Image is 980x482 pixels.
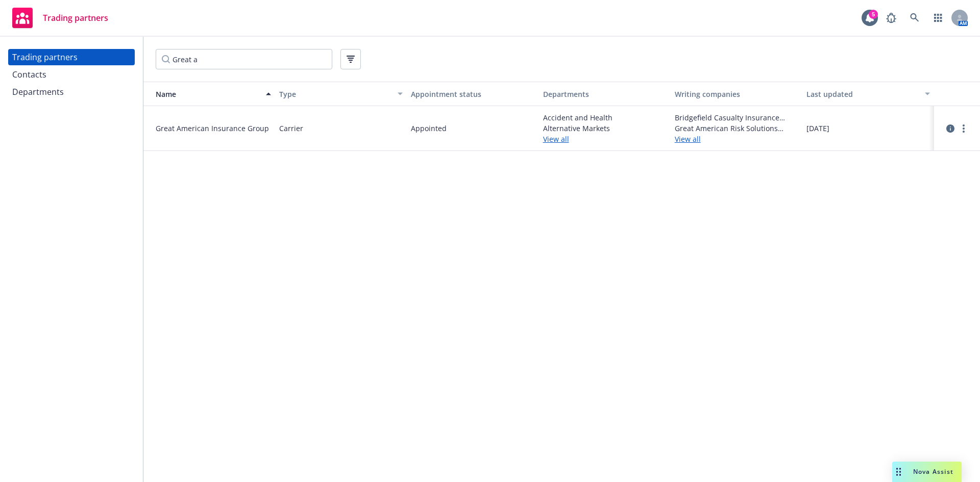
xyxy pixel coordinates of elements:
div: Departments [12,84,64,100]
a: Departments [8,84,135,100]
button: Writing companies [671,82,802,106]
button: Type [275,82,407,106]
span: Alternative Markets [543,123,667,134]
button: Name [143,82,275,106]
div: Appointment status [411,89,534,99]
div: Departments [543,89,667,99]
div: Type [279,89,391,99]
button: Last updated [802,82,934,106]
span: Nova Assist [913,467,953,476]
a: Trading partners [8,49,135,65]
button: Nova Assist [892,462,962,482]
span: Great American Insurance Group [156,123,271,134]
div: Name [148,89,260,99]
div: Writing companies [675,89,798,99]
div: Drag to move [892,462,905,482]
a: Contacts [8,66,135,83]
div: Last updated [806,89,919,99]
span: Bridgefield Casualty Insurance Company [675,112,798,123]
span: [DATE] [806,123,829,134]
span: Trading partners [43,14,108,22]
span: Accident and Health [543,112,667,123]
input: Filter by keyword... [156,49,332,69]
a: Report a Bug [881,8,901,28]
a: Trading partners [8,4,112,32]
span: Appointed [411,123,447,134]
div: 5 [869,10,878,19]
button: Appointment status [407,82,538,106]
div: Trading partners [12,49,78,65]
a: Search [904,8,925,28]
a: circleInformation [944,122,957,135]
a: View all [675,134,798,144]
span: Carrier [279,123,303,134]
a: Switch app [928,8,948,28]
div: Contacts [12,66,46,83]
a: View all [543,134,667,144]
a: more [958,122,970,135]
button: Departments [539,82,671,106]
span: Great American Risk Solutions Surplus Lines Insurance Company [675,123,798,134]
